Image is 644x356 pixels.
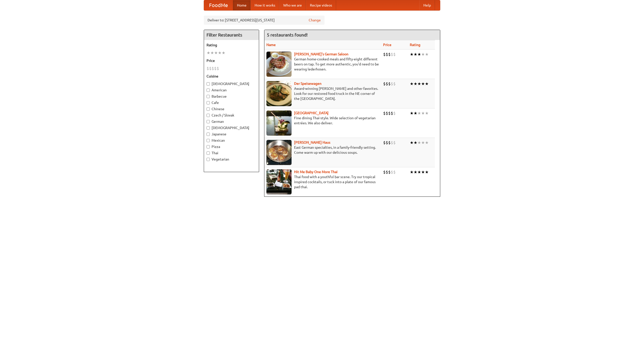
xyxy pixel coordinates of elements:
a: Rating [410,43,420,47]
li: ★ [417,140,421,145]
a: Home [233,0,251,10]
h5: Cuisine [207,74,256,79]
li: $ [393,169,396,175]
li: ★ [417,110,421,116]
a: Price [383,43,391,47]
li: $ [383,140,386,145]
b: Der Speisewagen [294,82,321,86]
li: ★ [421,81,425,87]
ng-pluralize: 5 restaurants found! [267,32,308,37]
li: $ [214,66,217,71]
li: ★ [425,52,429,57]
input: German [207,120,210,123]
li: $ [391,169,393,175]
li: $ [383,52,386,57]
p: Thai food with a youthful bar scene. Try our tropical inspired cocktails, or tuck into a plate of... [266,174,379,189]
input: Thai [207,151,210,155]
li: ★ [425,110,429,116]
li: $ [386,110,388,116]
a: Name [266,43,276,47]
li: $ [388,169,391,175]
a: How it works [251,0,279,10]
li: $ [386,81,388,87]
li: ★ [414,110,417,116]
li: $ [383,81,386,87]
li: ★ [410,169,414,175]
li: ★ [210,50,214,56]
li: ★ [425,81,429,87]
li: $ [393,110,396,116]
li: $ [393,52,396,57]
li: $ [207,66,209,71]
div: Deliver to: [STREET_ADDRESS][US_STATE] [204,16,325,25]
li: $ [386,140,388,145]
a: FoodMe [204,0,233,10]
li: ★ [207,50,210,56]
li: $ [393,81,396,87]
label: Barbecue [207,94,256,99]
input: Chinese [207,107,210,111]
input: [DEMOGRAPHIC_DATA] [207,126,210,130]
input: Cafe [207,101,210,104]
li: $ [388,52,391,57]
li: ★ [410,81,414,87]
li: ★ [218,50,222,56]
li: $ [388,81,391,87]
label: American [207,88,256,93]
li: ★ [414,140,417,145]
b: [GEOGRAPHIC_DATA] [294,111,329,115]
li: $ [386,52,388,57]
li: ★ [414,81,417,87]
li: $ [386,169,388,175]
input: Barbecue [207,95,210,98]
img: kohlhaus.jpg [266,140,292,165]
li: $ [393,140,396,145]
li: ★ [425,140,429,145]
li: $ [391,140,393,145]
p: German home-cooked meals and fifty-eight different beers on tap. To get more authentic, you'd nee... [266,57,379,72]
h4: Filter Restaurants [204,30,259,40]
p: Fine dining Thai-style. Wide selection of vegetarian entrées. We also deliver. [266,115,379,126]
img: esthers.jpg [266,52,292,77]
img: satay.jpg [266,110,292,136]
a: [PERSON_NAME] Haus [294,140,330,144]
img: babythai.jpg [266,169,292,194]
label: Czech / Slovak [207,113,256,118]
label: [DEMOGRAPHIC_DATA] [207,125,256,130]
label: Chinese [207,106,256,111]
input: Czech / Slovak [207,114,210,117]
label: Cafe [207,100,256,105]
p: Award-winning [PERSON_NAME] and other favorites. Look for our restored food truck in the NE corne... [266,86,379,101]
label: Japanese [207,132,256,137]
li: ★ [410,110,414,116]
a: Hit Me Baby One More Thai [294,170,338,174]
input: American [207,89,210,92]
label: Pizza [207,144,256,149]
h5: Rating [207,43,256,48]
li: $ [209,66,212,71]
li: $ [388,110,391,116]
li: ★ [417,169,421,175]
label: Mexican [207,138,256,143]
li: ★ [414,52,417,57]
li: ★ [410,140,414,145]
li: ★ [421,140,425,145]
li: ★ [421,110,425,116]
a: Recipe videos [306,0,336,10]
li: ★ [425,169,429,175]
input: [DEMOGRAPHIC_DATA] [207,82,210,86]
label: German [207,119,256,124]
input: Vegetarian [207,158,210,161]
li: ★ [417,52,421,57]
li: ★ [410,52,414,57]
input: Mexican [207,139,210,142]
p: East German specialties, in a family-friendly setting. Come warm up with our delicious soups. [266,145,379,155]
li: ★ [222,50,225,56]
li: $ [391,52,393,57]
li: $ [391,81,393,87]
h5: Price [207,58,256,63]
a: Who we are [279,0,306,10]
a: [PERSON_NAME]'s German Saloon [294,52,348,56]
